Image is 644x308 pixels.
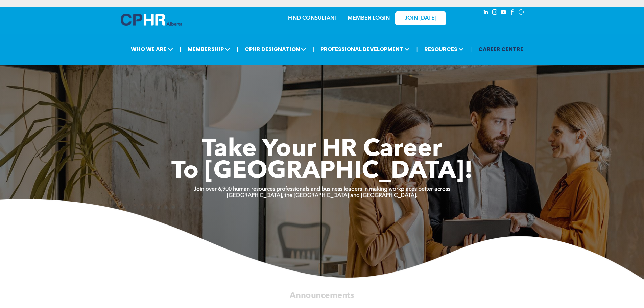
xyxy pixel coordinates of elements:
span: MEMBERSHIP [186,43,232,55]
a: Social network [518,8,525,18]
span: JOIN [DATE] [405,15,436,22]
img: A blue and white logo for cp alberta [121,14,182,26]
strong: [GEOGRAPHIC_DATA], the [GEOGRAPHIC_DATA] and [GEOGRAPHIC_DATA]. [227,193,418,198]
a: JOIN [DATE] [395,11,446,25]
a: MEMBER LOGIN [348,16,390,21]
span: To [GEOGRAPHIC_DATA]! [171,160,473,184]
li: | [313,42,314,56]
strong: Join over 6,900 human resources professionals and business leaders in making workplaces better ac... [194,187,450,192]
li: | [416,42,418,56]
li: | [180,42,181,56]
span: Announcements [290,291,354,300]
span: CPHR DESIGNATION [243,43,308,55]
li: | [237,42,238,56]
a: youtube [500,8,507,18]
span: WHO WE ARE [129,43,175,55]
span: Take Your HR Career [202,138,442,162]
a: FIND CONSULTANT [288,16,337,21]
span: RESOURCES [422,43,466,55]
a: facebook [509,8,516,18]
a: CAREER CENTRE [476,43,525,55]
a: linkedin [482,8,490,18]
a: instagram [491,8,499,18]
li: | [470,42,472,56]
span: PROFESSIONAL DEVELOPMENT [318,43,412,55]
